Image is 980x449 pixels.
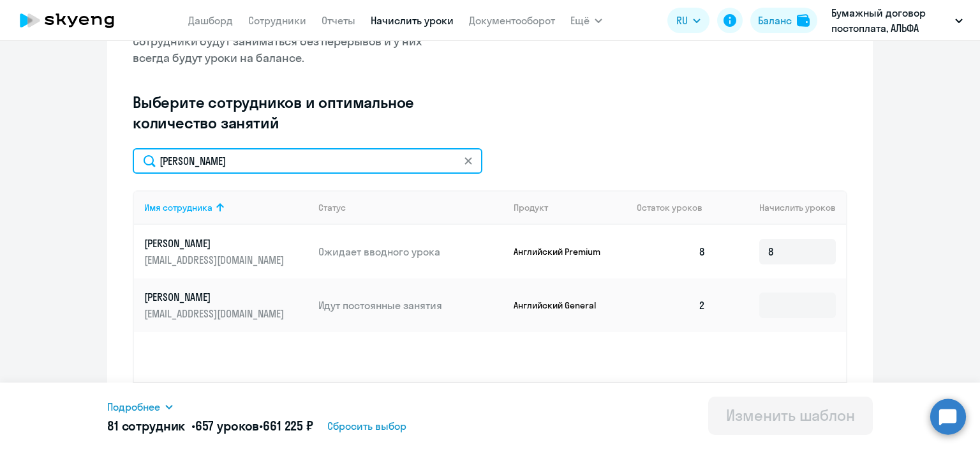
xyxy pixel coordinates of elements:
p: Английский General [514,300,609,311]
a: [PERSON_NAME][EMAIL_ADDRESS][DOMAIN_NAME] [144,290,308,321]
button: Бумажный договор постоплата, АЛЬФА ПАРТНЕР, ООО [825,5,969,36]
img: balance [797,14,810,27]
span: RU [676,13,688,28]
div: Статус [318,202,346,213]
a: Дашборд [188,14,233,27]
td: 8 [627,225,716,278]
span: Остаток уроков [637,202,702,213]
div: Продукт [514,202,548,213]
a: Начислить уроки [371,14,454,27]
a: Сотрудники [248,14,306,27]
div: Имя сотрудника [144,202,308,213]
a: Документооборот [469,14,555,27]
span: 657 уроков [195,418,260,434]
button: RU [667,8,709,33]
div: Изменить шаблон [726,405,855,425]
p: [EMAIL_ADDRESS][DOMAIN_NAME] [144,307,287,321]
span: 661 225 ₽ [263,418,313,434]
p: Идут постоянные занятия [318,298,503,312]
div: Статус [318,202,503,213]
span: Сбросить выбор [327,418,406,434]
div: Баланс [758,13,792,28]
h5: 81 сотрудник • • [107,417,313,435]
span: Подробнее [107,399,160,415]
button: Балансbalance [750,8,817,33]
button: Ещё [570,8,602,33]
div: Остаток уроков [637,202,716,213]
a: Отчеты [322,14,355,27]
span: Ещё [570,13,590,28]
button: Изменить шаблон [708,397,873,435]
p: Ожидает вводного урока [318,245,503,259]
p: [EMAIL_ADDRESS][DOMAIN_NAME] [144,253,287,267]
p: Бумажный договор постоплата, АЛЬФА ПАРТНЕР, ООО [831,5,950,36]
div: Продукт [514,202,627,213]
p: Английский Premium [514,246,609,257]
th: Начислить уроков [716,190,846,225]
a: [PERSON_NAME][EMAIL_ADDRESS][DOMAIN_NAME] [144,236,308,267]
p: [PERSON_NAME] [144,290,287,304]
p: [PERSON_NAME] [144,236,287,250]
input: Поиск по имени, email, продукту или статусу [133,148,482,174]
div: Имя сотрудника [144,202,212,213]
td: 2 [627,278,716,332]
h3: Выберите сотрудников и оптимальное количество занятий [133,92,456,133]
